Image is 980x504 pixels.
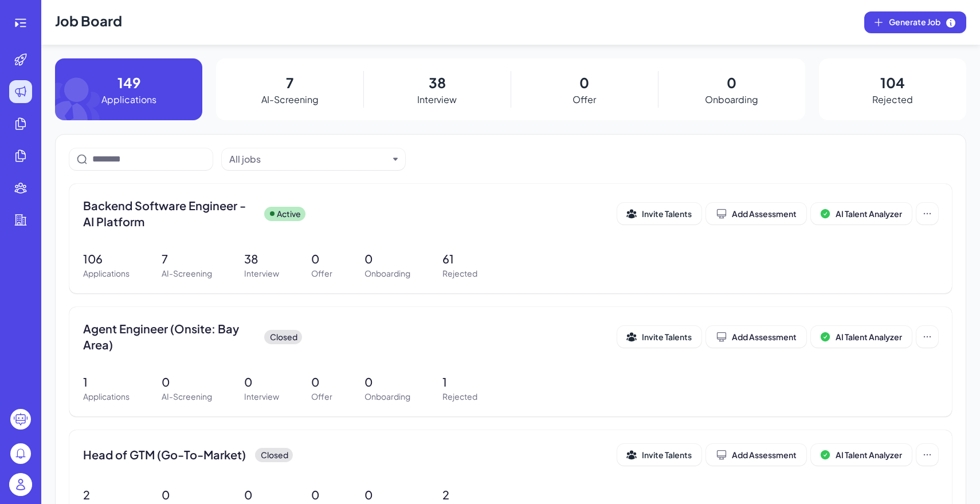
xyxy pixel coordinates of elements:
span: Agent Engineer (Onsite: Bay Area) [83,321,255,353]
button: All jobs [229,152,389,166]
p: Offer [573,93,596,107]
p: Interview [244,267,279,279]
button: Generate Job [864,11,966,33]
p: 7 [286,72,293,93]
p: 149 [117,72,140,93]
p: Applications [83,267,130,279]
p: 0 [364,486,410,503]
p: 0 [162,373,212,391]
p: 2 [83,486,130,503]
button: AI Talent Analyzer [811,444,912,466]
div: Add Assessment [716,331,797,342]
p: 2 [442,486,477,503]
span: Invite Talents [642,332,692,342]
p: 106 [83,250,130,267]
p: 0 [162,486,212,503]
button: AI Talent Analyzer [811,326,912,348]
p: 0 [364,373,410,391]
p: 1 [442,373,477,391]
p: 104 [880,72,905,93]
span: AI Talent Analyzer [836,332,902,342]
p: 0 [244,373,279,391]
span: Invite Talents [642,450,692,460]
p: AI-Screening [162,267,212,279]
button: Invite Talents [617,444,701,466]
p: 0 [311,486,332,503]
p: Rejected [442,267,477,279]
p: 38 [429,72,446,93]
p: 0 [364,250,410,267]
p: 0 [244,486,279,503]
p: Interview [244,391,279,403]
p: Applications [101,93,156,107]
p: 1 [83,373,130,391]
p: Offer [311,267,332,279]
span: Invite Talents [642,208,692,219]
span: Generate Job [889,16,957,29]
p: Onboarding [364,267,410,279]
button: Add Assessment [706,326,806,348]
p: 38 [244,250,279,267]
button: Invite Talents [617,203,701,225]
p: 0 [311,373,332,391]
img: user_logo.png [9,473,32,496]
div: All jobs [229,152,261,166]
p: Closed [270,331,297,343]
p: Active [277,208,301,220]
p: 7 [162,250,212,267]
p: 0 [311,250,332,267]
div: Add Assessment [716,449,797,460]
p: Interview [417,93,457,107]
p: 0 [727,72,736,93]
button: Add Assessment [706,203,806,225]
div: Add Assessment [716,208,797,219]
span: Backend Software Engineer - AI Platform [83,198,255,230]
p: Onboarding [364,391,410,403]
p: Rejected [442,391,477,403]
span: AI Talent Analyzer [836,450,902,460]
p: 0 [579,72,589,93]
p: AI-Screening [162,391,212,403]
button: Add Assessment [706,444,806,466]
p: Rejected [872,93,913,107]
span: Head of GTM (Go-To-Market) [83,447,246,463]
button: Invite Talents [617,326,701,348]
p: Onboarding [705,93,758,107]
p: Closed [261,449,288,461]
p: Offer [311,391,332,403]
button: AI Talent Analyzer [811,203,912,225]
span: AI Talent Analyzer [836,208,902,219]
p: AI-Screening [261,93,319,107]
p: 61 [442,250,477,267]
p: Applications [83,391,130,403]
